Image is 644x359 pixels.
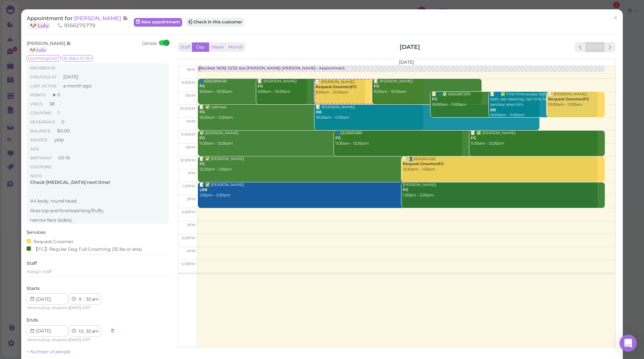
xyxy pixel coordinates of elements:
div: | | [27,337,107,343]
a: 🐶 Lulu [28,22,50,29]
div: 👤6262589438 9:30am - 10:30am [199,79,307,95]
span: America/Los_Angeles [27,305,67,310]
span: × [613,13,618,23]
a: × [609,10,622,27]
span: ★ 0 [52,92,60,97]
div: 📝 ✅ oatmeal 10:30am - 11:30am [199,105,423,121]
button: prev [575,42,586,52]
span: Visits [30,101,43,106]
button: next [604,42,616,52]
a: 🐶 Lulu [28,47,47,53]
span: [PERSON_NAME] [74,15,123,22]
span: 11:30am [181,132,195,137]
span: 16-35lbs 13-15H [62,55,93,62]
span: 9166275779 [57,22,95,29]
div: Details [142,40,157,53]
div: Blocked: 16(16) 13(12) Asa [PERSON_NAME] [PERSON_NAME] • Appointment [199,66,345,71]
div: Open Intercom Messenger [620,335,637,352]
span: a month ago [63,83,92,89]
span: 2pm [187,197,195,201]
a: [PERSON_NAME] 🐶 Lulu [27,15,128,29]
strong: Check [MEDICAL_DATA] next time! [30,179,110,185]
span: 2:30pm [181,210,195,214]
span: Last Active [30,83,57,88]
p: narrow face (sides); [30,217,165,223]
span: [DATE] [399,59,414,65]
span: DST [83,305,91,310]
div: ✅ [PERSON_NAME] 11:30am - 12:30pm [199,131,462,146]
b: FG [471,136,476,140]
h2: [DATE] [400,43,420,51]
div: 【FG】Regular Dog Full Grooming (35 lbs or less) [27,245,142,253]
li: 0 [27,117,169,127]
span: [DATE] [69,337,81,342]
span: Birthday [30,155,52,160]
b: FG [432,97,437,101]
span: DontNotgiveST [27,55,61,62]
div: 📝 👤3232204322 12:30pm - 1:30pm [402,156,605,172]
span: 4:30pm [181,262,195,266]
div: 📝 ✅ [PERSON_NAME] 11:30am - 12:30pm [470,131,605,146]
span: Source [30,137,48,142]
span: Coupons [30,110,51,115]
div: Appointment for [27,15,130,29]
label: Starts [27,285,40,292]
label: Services [27,229,45,236]
button: Check in this customer [186,18,244,27]
b: FG [199,84,205,88]
b: FG [258,84,263,88]
span: 3:30pm [181,236,195,240]
div: 📝 ✅ [PERSON_NAME] 12:30pm - 1:30pm [199,156,598,172]
button: Month [226,42,245,52]
b: Request Groomer|FG [316,85,356,89]
p: likes top and forehead long/fluffy; [30,208,165,214]
span: America/Los_Angeles [27,337,67,342]
b: FG [199,136,205,140]
b: FG [374,84,379,88]
div: 📝 👤✅ First time puppy cut! Only do the following: bath, ear cleaning, nail trim, face trim, paw t... [490,92,598,118]
span: 1:30pm [182,184,195,188]
div: 📝 [PERSON_NAME] 10:30am - 11:30am [316,105,540,121]
li: yelp [27,135,169,145]
b: Request Groomer|FG [548,97,589,101]
span: 4pm [187,249,195,253]
span: 12pm [185,145,195,150]
span: [DATE] [69,305,81,310]
button: Week [209,42,226,52]
span: Created At [30,74,57,79]
b: FG [199,110,205,114]
button: [DATE] [585,42,605,52]
span: [PERSON_NAME] [27,41,66,46]
b: BB [490,108,496,112]
b: Request Groomer|FG [403,162,444,166]
p: #4 body, round head; [30,198,165,204]
button: Staff [178,42,192,52]
div: 👤3233693380 11:30am - 12:30pm [335,131,598,146]
span: Assign staff [27,269,52,274]
span: Member ID [30,65,55,71]
div: | | [27,305,107,311]
div: 📝 [PERSON_NAME] 10:00am - 11:00am [548,92,605,108]
li: 03-16 [27,153,169,163]
div: [PERSON_NAME] 1:30pm - 2:30pm [402,182,605,198]
b: BB [316,110,322,114]
span: 10am [185,93,195,98]
span: DST [83,337,91,342]
span: 10:30am [180,106,195,111]
span: $0.00 [57,128,70,133]
div: 📝 [PERSON_NAME] 9:30am - 10:30am [315,79,423,95]
li: 1 [27,108,169,118]
label: Ends [27,317,38,323]
span: 1pm [188,171,195,176]
li: 38 [27,99,169,109]
span: Points [30,92,46,97]
span: Balance [30,128,52,133]
div: 📝 👤✅ 6263287309 10:00am - 11:00am [432,92,539,108]
span: age [30,146,39,151]
a: + Number of people [27,349,71,354]
b: FG [403,187,408,192]
span: Note [123,15,128,22]
span: 9:30am [181,80,195,85]
span: Note [30,173,42,178]
label: Staff [27,260,37,267]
